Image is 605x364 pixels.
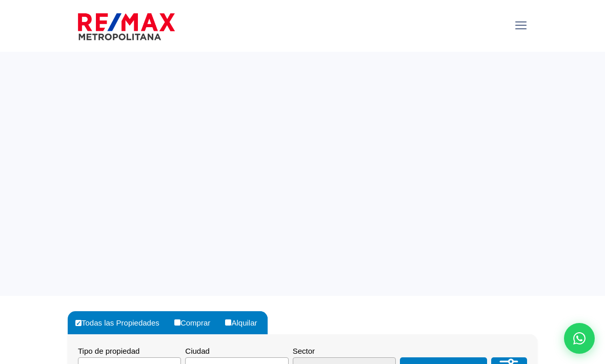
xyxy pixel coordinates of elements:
[78,347,139,355] span: Tipo de propiedad
[172,311,220,334] label: Comprar
[185,347,210,355] span: Ciudad
[75,320,82,326] input: Todas las Propiedades
[293,347,315,355] span: Sector
[223,311,267,334] label: Alquilar
[174,319,180,326] input: Comprar
[225,319,231,326] input: Alquilar
[78,11,175,42] img: remax-metropolitana-logo
[512,17,530,34] a: mobile menu
[73,311,170,334] label: Todas las Propiedades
